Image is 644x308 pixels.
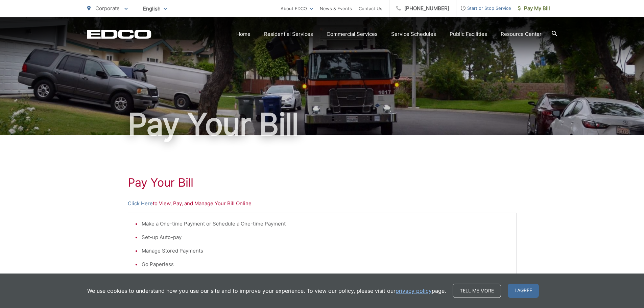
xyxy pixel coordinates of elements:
[87,287,446,295] p: We use cookies to understand how you use our site and to improve your experience. To view our pol...
[501,30,542,38] a: Resource Center
[450,30,487,38] a: Public Facilities
[128,199,517,208] p: to View, Pay, and Manage Your Bill Online
[128,199,153,208] a: Click Here
[142,233,509,241] li: Set-up Auto-pay
[138,3,172,15] span: English
[264,30,313,38] a: Residential Services
[281,4,313,13] a: About EDCO
[142,220,509,228] li: Make a One-time Payment or Schedule a One-time Payment
[453,284,501,298] a: Tell me more
[518,4,550,13] span: Pay My Bill
[327,30,378,38] a: Commercial Services
[508,284,539,298] span: I agree
[142,247,509,255] li: Manage Stored Payments
[236,30,251,38] a: Home
[320,4,352,13] a: News & Events
[142,260,509,268] li: Go Paperless
[359,4,382,13] a: Contact Us
[391,30,436,38] a: Service Schedules
[87,108,557,141] h1: Pay Your Bill
[396,287,432,295] a: privacy policy
[95,5,120,11] span: Corporate
[128,176,517,189] h1: Pay Your Bill
[87,29,151,39] a: EDCD logo. Return to the homepage.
